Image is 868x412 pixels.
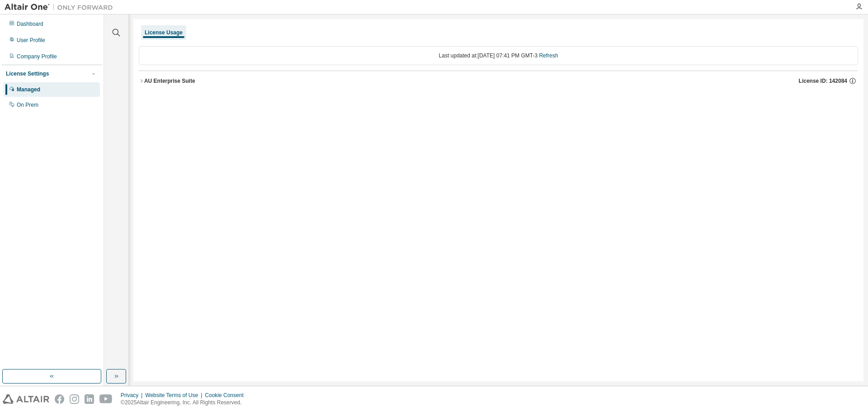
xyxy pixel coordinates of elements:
[17,20,43,28] div: Dashboard
[6,70,49,77] div: License Settings
[144,77,195,85] div: AU Enterprise Suite
[799,77,847,85] span: License ID: 142084
[145,392,205,399] div: Website Terms of Use
[85,394,94,404] img: linkedin.svg
[139,71,858,91] button: AU Enterprise SuiteLicense ID: 142084
[55,394,64,404] img: facebook.svg
[17,101,38,109] div: On Prem
[205,392,249,399] div: Cookie Consent
[17,53,57,60] div: Company Profile
[3,394,49,404] img: altair_logo.svg
[145,29,183,36] div: License Usage
[17,37,45,44] div: User Profile
[17,86,40,93] div: Managed
[539,52,558,59] a: Refresh
[70,394,79,404] img: instagram.svg
[121,392,145,399] div: Privacy
[139,46,858,65] div: Last updated at: [DATE] 07:41 PM GMT-3
[99,394,113,404] img: youtube.svg
[121,399,249,407] p: © 2025 Altair Engineering, Inc. All Rights Reserved.
[5,3,118,12] img: Altair One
